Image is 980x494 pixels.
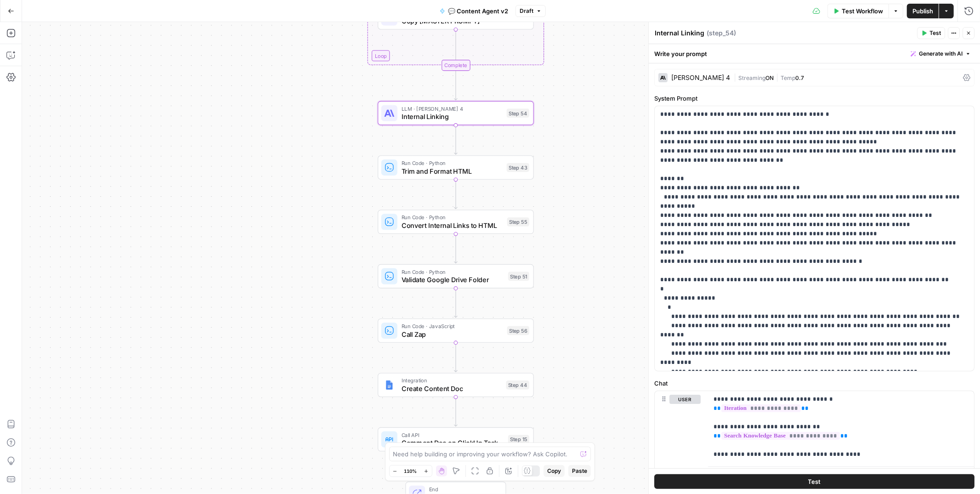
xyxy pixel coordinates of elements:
[774,73,781,82] span: |
[907,48,974,60] button: Generate with AI
[454,343,458,372] g: Edge from step_56 to step_44
[378,6,534,30] div: Copy [MASTER PROMPT]
[404,467,417,475] span: 110%
[919,50,963,58] span: Generate with AI
[434,4,514,18] button: 💬 Content Agent v2
[547,467,561,475] span: Copy
[508,272,529,281] div: Step 51
[448,6,508,16] span: 💬 Content Agent v2
[654,474,974,489] button: Test
[402,16,504,26] span: Copy [MASTER PROMPT]
[402,384,502,394] span: Create Content Doc
[572,467,587,475] span: Paste
[402,221,503,231] span: Convert Internal Links to HTML
[402,431,504,439] span: Call API
[655,391,701,485] div: user
[929,29,941,37] span: Test
[454,180,458,209] g: Edge from step_43 to step_55
[842,6,883,16] span: Test Workflow
[402,166,503,176] span: Trim and Format HTML
[378,373,534,397] div: IntegrationCreate Content DocStep 44
[907,4,939,18] button: Publish
[649,44,980,63] div: Write your prompt
[378,318,534,343] div: Run Code · JavaScriptCall ZapStep 56
[568,465,591,477] button: Paste
[781,74,795,81] span: Temp
[442,60,470,71] div: Complete
[507,108,529,118] div: Step 54
[654,379,974,388] label: Chat
[378,101,534,125] div: LLM · [PERSON_NAME] 4Internal LinkingStep 54
[384,380,394,390] img: Instagram%20post%20-%201%201.png
[707,28,736,38] span: ( step_54 )
[402,268,504,276] span: Run Code · Python
[454,397,458,426] g: Edge from step_44 to step_15
[402,112,503,122] span: Internal Linking
[378,210,534,234] div: Run Code · PythonConvert Internal Links to HTMLStep 55
[378,155,534,180] div: Run Code · PythonTrim and Format HTMLStep 43
[402,438,504,448] span: Comment Doc on ClickUp Task
[827,4,889,18] button: Test Workflow
[402,159,503,167] span: Run Code · Python
[734,73,738,82] span: |
[402,213,503,221] span: Run Code · Python
[378,264,534,289] div: Run Code · PythonValidate Google Drive FolderStep 51
[765,74,774,81] span: ON
[520,7,533,15] span: Draft
[378,60,534,71] div: Complete
[429,485,498,494] span: End
[507,163,529,172] div: Step 43
[402,322,503,330] span: Run Code · JavaScript
[454,71,458,100] g: Edge from step_17-iteration-end to step_54
[507,217,529,227] div: Step 55
[454,234,458,263] g: Edge from step_55 to step_51
[912,6,933,16] span: Publish
[402,329,503,339] span: Call Zap
[506,380,529,390] div: Step 44
[808,477,821,486] span: Test
[738,74,765,81] span: Streaming
[402,376,502,385] span: Integration
[508,435,529,444] div: Step 15
[917,27,945,39] button: Test
[544,465,565,477] button: Copy
[669,395,701,404] button: user
[454,125,458,154] g: Edge from step_54 to step_43
[507,326,529,335] div: Step 56
[795,74,804,81] span: 0.7
[378,427,534,452] div: Call APIComment Doc on ClickUp TaskStep 15
[655,28,704,38] textarea: Internal Linking
[654,94,974,103] label: System Prompt
[454,289,458,318] g: Edge from step_51 to step_56
[515,5,546,17] button: Draft
[402,105,503,113] span: LLM · [PERSON_NAME] 4
[671,74,730,81] div: [PERSON_NAME] 4
[402,275,504,285] span: Validate Google Drive Folder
